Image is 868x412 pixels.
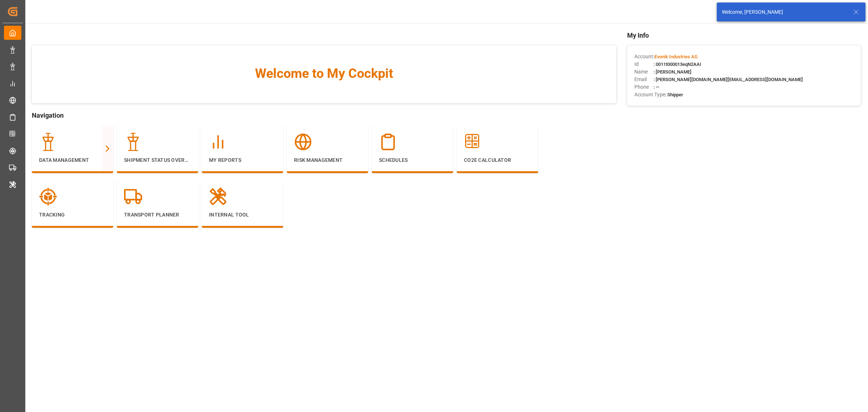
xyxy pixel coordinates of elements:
p: My Reports [209,156,276,164]
span: : — [654,84,659,90]
div: Welcome, [PERSON_NAME] [722,8,846,16]
span: : Shipper [665,92,683,97]
p: CO2e Calculator [464,156,531,164]
span: Evonik Industries AG [655,54,698,59]
p: Schedules [379,156,446,164]
span: My Info [627,30,861,40]
p: Risk Management [294,156,361,164]
p: Internal Tool [209,211,276,219]
span: : [PERSON_NAME][DOMAIN_NAME][EMAIL_ADDRESS][DOMAIN_NAME] [654,77,803,82]
p: Data Management [39,156,106,164]
span: Navigation [32,110,616,120]
span: : [PERSON_NAME] [654,69,692,75]
span: Welcome to My Cockpit [46,64,602,83]
span: : 0011t000013eqN2AAI [654,62,701,67]
span: Account [634,53,654,60]
span: Account Type [634,91,665,98]
span: : [654,54,698,59]
p: Shipment Status Overview [124,156,191,164]
span: Phone [634,83,654,91]
span: Id [634,60,654,68]
p: Tracking [39,211,106,219]
p: Transport Planner [124,211,191,219]
span: Email [634,76,654,83]
span: Name [634,68,654,76]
